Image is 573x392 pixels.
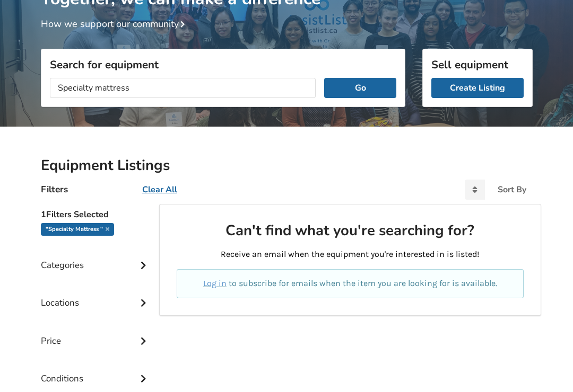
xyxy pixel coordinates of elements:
input: I am looking for... [50,78,316,98]
button: Go [324,78,396,98]
a: Log in [203,278,227,288]
h2: Equipment Listings [41,156,533,175]
div: Categories [41,238,151,276]
h2: Can't find what you're searching for? [177,221,523,240]
p: Receive an email when the equipment you're interested in is listed! [177,248,523,261]
div: "Specialty mattress " [41,223,114,236]
a: Create Listing [431,78,524,98]
h4: Filters [41,183,68,195]
a: How we support our community [41,17,189,30]
h3: Search for equipment [50,58,396,72]
h3: Sell equipment [431,58,524,72]
h5: 1 Filters Selected [41,204,151,223]
u: Clear All [142,184,177,195]
p: to subscribe for emails when the item you are looking for is available. [189,278,510,290]
div: Conditions [41,352,151,389]
div: Price [41,314,151,352]
div: Sort By [498,185,526,194]
div: Locations [41,276,151,314]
